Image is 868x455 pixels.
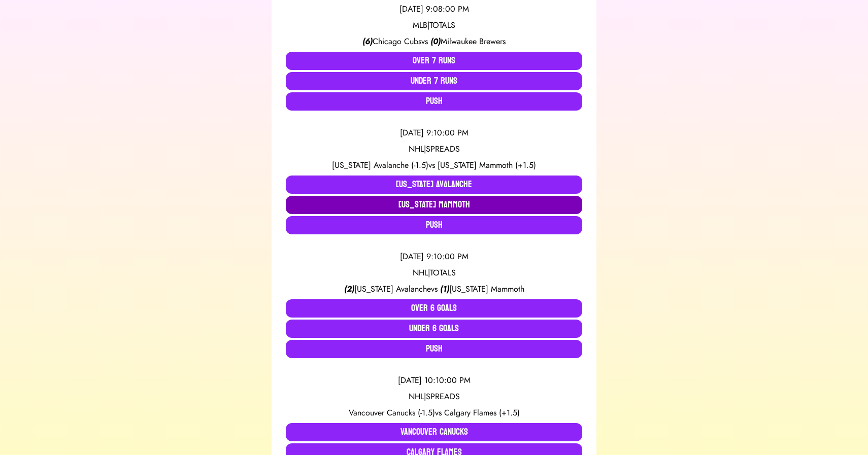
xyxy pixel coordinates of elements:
div: [DATE] 9:10:00 PM [286,251,582,263]
span: ( 0 ) [430,36,441,47]
div: NHL | TOTALS [286,267,582,279]
div: vs [286,159,582,171]
span: [US_STATE] Mammoth (+1.5) [438,159,536,171]
span: ( 2 ) [344,283,354,295]
button: Under 6 Goals [286,320,582,338]
span: [US_STATE] Avalanche (-1.5) [332,159,428,171]
button: Under 7 Runs [286,72,582,90]
button: Over 6 Goals [286,299,582,318]
button: Vancouver Canucks [286,423,582,441]
button: [US_STATE] Mammoth [286,196,582,214]
button: Push [286,216,582,234]
span: Milwaukee Brewers [441,36,506,47]
div: vs [286,36,582,48]
div: NHL | SPREADS [286,143,582,155]
span: Calgary Flames (+1.5) [444,407,520,418]
button: [US_STATE] Avalanche [286,176,582,194]
div: vs [286,283,582,295]
span: ( 6 ) [362,36,373,47]
span: Chicago Cubs [373,36,421,47]
button: Over 7 Runs [286,52,582,70]
div: NHL | SPREADS [286,391,582,403]
div: [DATE] 10:10:00 PM [286,374,582,387]
div: MLB | TOTALS [286,19,582,31]
span: ( 1 ) [440,283,449,295]
span: [US_STATE] Mammoth [449,283,524,295]
span: Vancouver Canucks (-1.5) [349,407,435,418]
span: [US_STATE] Avalanche [354,283,431,295]
div: vs [286,407,582,419]
button: Push [286,340,582,358]
div: [DATE] 9:08:00 PM [286,3,582,15]
div: [DATE] 9:10:00 PM [286,127,582,139]
button: Push [286,92,582,111]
